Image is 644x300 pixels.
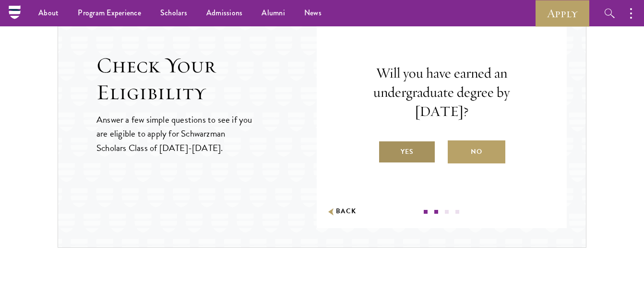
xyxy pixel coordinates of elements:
label: Yes [378,140,436,163]
label: No [448,140,505,163]
p: Will you have earned an undergraduate degree by [DATE]? [346,64,538,121]
button: Back [326,207,357,217]
p: Answer a few simple questions to see if you are eligible to apply for Schwarzman Scholars Class o... [96,113,253,154]
h2: Check Your Eligibility [96,52,317,106]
